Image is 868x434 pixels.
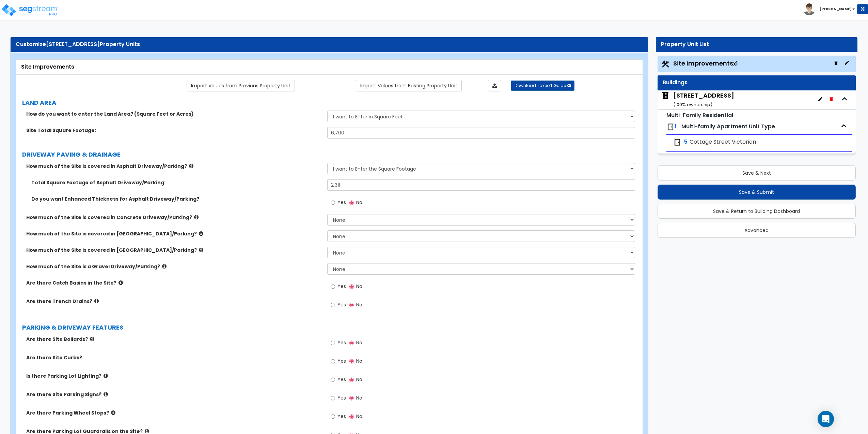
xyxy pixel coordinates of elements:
[26,214,322,221] label: How much of the Site is covered in Concrete Driveway/Parking?
[337,283,346,290] span: Yes
[658,165,856,180] button: Save & Next
[673,101,712,108] small: ( 100 % ownership)
[658,185,856,200] button: Save & Submit
[331,394,335,402] input: Yes
[22,150,638,159] label: DRIVEWAY PAVING & DRAINAGE
[90,336,94,342] i: click for more info!
[26,409,322,416] label: Are there Parking Wheel Stops?
[331,301,335,309] input: Yes
[349,199,354,206] input: No
[21,63,637,71] div: Site Improvements
[356,394,362,401] span: No
[675,122,677,130] span: 1
[661,60,670,69] img: Construction.png
[26,354,322,361] label: Are there Site Curbs?
[820,6,852,12] b: [PERSON_NAME]
[661,41,852,48] div: Property Unit List
[666,123,675,131] img: door.png
[349,283,354,290] input: No
[26,247,322,254] label: How much of the Site is covered in [GEOGRAPHIC_DATA]/Parking?
[515,83,566,88] span: Download Takeoff Guide
[337,339,346,346] span: Yes
[337,413,346,420] span: Yes
[658,204,856,219] button: Save & Return to Building Dashboard
[661,91,734,108] span: 123 Cottage Street
[31,179,322,186] label: Total Square Footage of Asphalt Driveway/Parking:
[331,339,335,347] input: Yes
[26,391,322,398] label: Are there Site Parking Signs?
[733,60,738,67] small: x1
[349,358,354,365] input: No
[356,339,362,346] span: No
[673,138,681,146] img: door.png
[119,280,123,285] i: click for more info!
[26,373,322,379] label: Is there Parking Lot Lighting?
[189,163,193,169] i: click for more info!
[349,413,354,420] input: No
[349,301,354,309] input: No
[337,301,346,308] span: Yes
[194,215,199,220] i: click for more info!
[187,80,295,91] a: Import the dynamic attribute values from previous properties.
[356,301,362,308] span: No
[1,3,59,17] img: logo_pro_r.png
[690,138,756,146] span: Cottage Street Victorian
[104,392,108,397] i: click for more info!
[673,91,734,108] div: [STREET_ADDRESS]
[31,196,322,202] label: Do you want Enhanced Thickness for Asphalt Driveway/Parking?
[26,263,322,270] label: How much of the Site is a Gravel Driveway/Parking?
[22,323,638,332] label: PARKING & DRIVEWAY FEATURES
[111,410,115,415] i: click for more info!
[356,199,362,206] span: No
[666,111,733,119] small: Multi-Family Residential
[337,199,346,206] span: Yes
[26,279,322,286] label: Are there Catch Basins in the Site?
[26,336,322,343] label: Are there Site Bollards?
[349,376,354,384] input: No
[337,376,346,383] span: Yes
[331,413,335,420] input: Yes
[162,264,167,269] i: click for more info!
[356,80,462,91] a: Import the dynamic attribute values from existing properties.
[356,413,362,420] span: No
[46,40,100,48] span: [STREET_ADDRESS]
[26,127,322,134] label: Site Total Square Footage:
[331,358,335,365] input: Yes
[94,299,99,304] i: click for more info!
[803,3,815,15] img: avatar.png
[337,358,346,364] span: Yes
[199,247,203,252] i: click for more info!
[356,358,362,364] span: No
[16,41,643,48] div: Customize Property Units
[22,98,638,107] label: LAND AREA
[511,81,574,91] button: Download Takeoff Guide
[26,163,322,170] label: How much of the Site is covered in Asphalt Driveway/Parking?
[661,91,670,100] img: building.svg
[356,283,362,290] span: No
[673,59,738,68] span: Site Improvements
[331,376,335,384] input: Yes
[331,283,335,290] input: Yes
[145,429,149,434] i: click for more info!
[349,394,354,402] input: No
[658,223,856,238] button: Advanced
[331,199,335,206] input: Yes
[199,231,203,236] i: click for more info!
[663,79,851,87] div: Buildings
[26,230,322,237] label: How much of the Site is covered in [GEOGRAPHIC_DATA]/Parking?
[349,339,354,347] input: No
[337,394,346,401] span: Yes
[488,80,501,91] a: Import the dynamic attributes value through Excel sheet
[26,111,322,117] label: How do you want to enter the Land Area? (Square Feet or Acres)
[104,373,108,378] i: click for more info!
[681,122,775,130] span: Multi-family Apartment Unit Type
[26,298,322,305] label: Are there Trench Drains?
[356,376,362,383] span: No
[818,411,834,427] div: Open Intercom Messenger
[684,138,688,146] span: 5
